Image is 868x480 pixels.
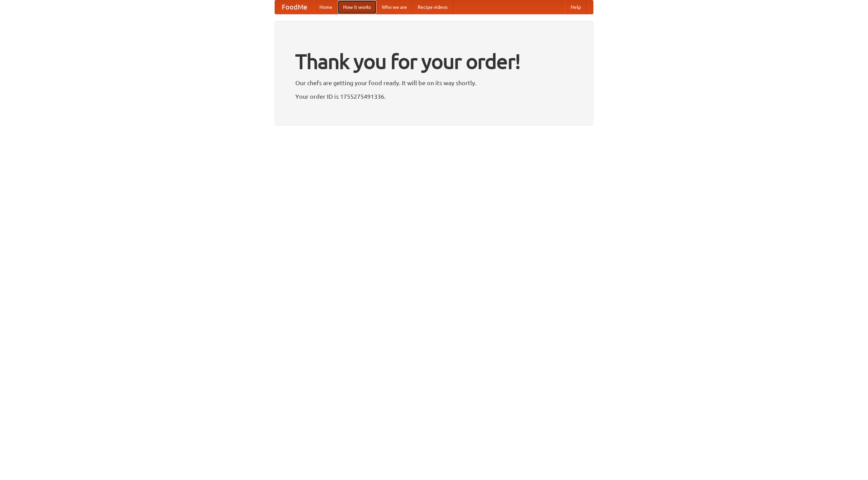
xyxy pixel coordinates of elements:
[376,0,412,14] a: Who we are
[565,0,586,14] a: Help
[412,0,453,14] a: Recipe videos
[295,78,573,88] p: Our chefs are getting your food ready. It will be on its way shortly.
[295,45,573,78] h1: Thank you for your order!
[295,91,573,101] p: Your order ID is 1755275491336.
[314,0,338,14] a: Home
[338,0,376,14] a: How it works
[275,0,314,14] a: FoodMe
